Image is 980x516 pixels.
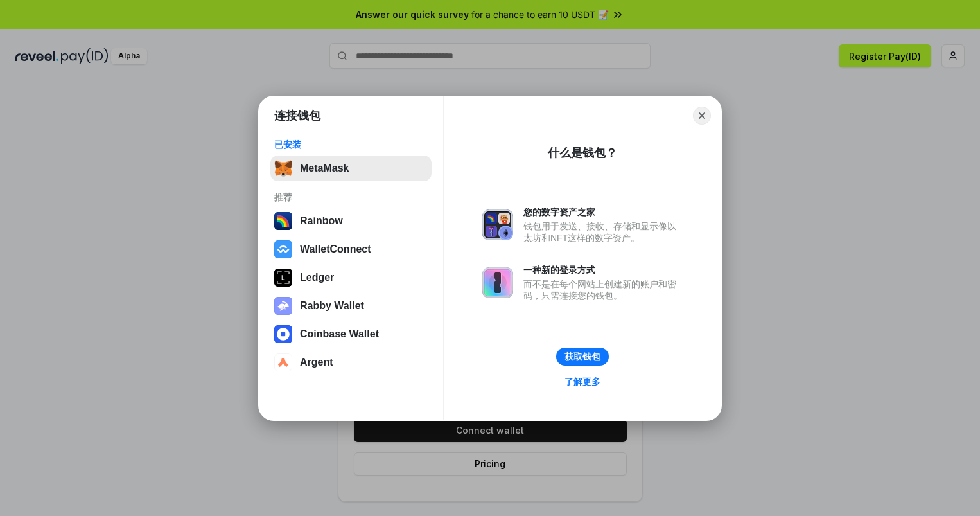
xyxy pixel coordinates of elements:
img: svg+xml,%3Csvg%20xmlns%3D%22http%3A%2F%2Fwww.w3.org%2F2000%2Fsvg%22%20width%3D%2228%22%20height%3... [274,269,292,287]
img: svg+xml,%3Csvg%20width%3D%22120%22%20height%3D%22120%22%20viewBox%3D%220%200%20120%20120%22%20fil... [274,212,292,230]
div: WalletConnect [300,244,371,255]
button: Close [693,107,711,125]
img: svg+xml,%3Csvg%20width%3D%2228%22%20height%3D%2228%22%20viewBox%3D%220%200%2028%2028%22%20fill%3D... [274,325,292,343]
div: 获取钱包 [564,351,600,362]
div: 推荐 [274,191,428,203]
button: WalletConnect [270,236,432,262]
button: Rainbow [270,208,432,234]
img: svg+xml,%3Csvg%20width%3D%2228%22%20height%3D%2228%22%20viewBox%3D%220%200%2028%2028%22%20fill%3D... [274,240,292,258]
img: svg+xml,%3Csvg%20fill%3D%22none%22%20height%3D%2233%22%20viewBox%3D%220%200%2035%2033%22%20width%... [274,159,292,177]
div: 而不是在每个网站上创建新的账户和密码，只需连接您的钱包。 [523,278,683,301]
div: Argent [300,357,333,368]
button: 获取钱包 [556,348,609,366]
div: MetaMask [300,163,349,174]
div: Coinbase Wallet [300,328,379,340]
div: 一种新的登录方式 [523,264,683,276]
a: 了解更多 [557,373,608,390]
div: Rainbow [300,215,343,227]
button: Coinbase Wallet [270,321,432,347]
div: 钱包用于发送、接收、存储和显示像以太坊和NFT这样的数字资产。 [523,220,683,244]
div: 已安装 [274,139,428,150]
img: svg+xml,%3Csvg%20xmlns%3D%22http%3A%2F%2Fwww.w3.org%2F2000%2Fsvg%22%20fill%3D%22none%22%20viewBox... [274,297,292,315]
img: svg+xml,%3Csvg%20xmlns%3D%22http%3A%2F%2Fwww.w3.org%2F2000%2Fsvg%22%20fill%3D%22none%22%20viewBox... [482,267,513,298]
h1: 连接钱包 [274,108,320,123]
button: MetaMask [270,156,432,181]
div: 您的数字资产之家 [523,206,683,218]
div: 了解更多 [564,376,600,387]
img: svg+xml,%3Csvg%20xmlns%3D%22http%3A%2F%2Fwww.w3.org%2F2000%2Fsvg%22%20fill%3D%22none%22%20viewBox... [482,209,513,240]
button: Argent [270,350,432,375]
div: 什么是钱包？ [548,145,617,161]
div: Ledger [300,272,334,283]
div: Rabby Wallet [300,300,364,312]
button: Rabby Wallet [270,293,432,319]
button: Ledger [270,265,432,290]
img: svg+xml,%3Csvg%20width%3D%2228%22%20height%3D%2228%22%20viewBox%3D%220%200%2028%2028%22%20fill%3D... [274,353,292,371]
